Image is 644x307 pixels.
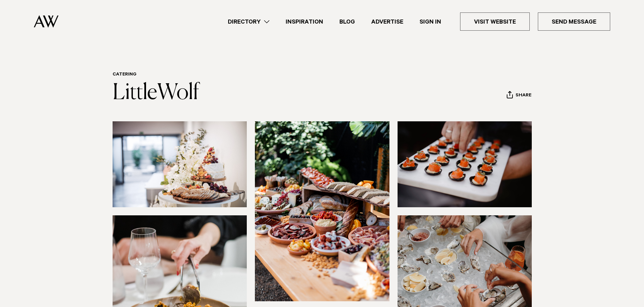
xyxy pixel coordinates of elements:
[538,12,610,31] a: Send Message
[460,12,530,31] a: Visit Website
[278,17,331,26] a: Inspiration
[34,15,58,28] img: Auckland Weddings Logo
[506,91,532,101] button: Share
[516,93,531,99] span: Share
[113,82,199,104] a: LittleWolf
[220,17,278,26] a: Directory
[411,17,449,26] a: Sign In
[363,17,411,26] a: Advertise
[113,72,137,78] a: Catering
[331,17,363,26] a: Blog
